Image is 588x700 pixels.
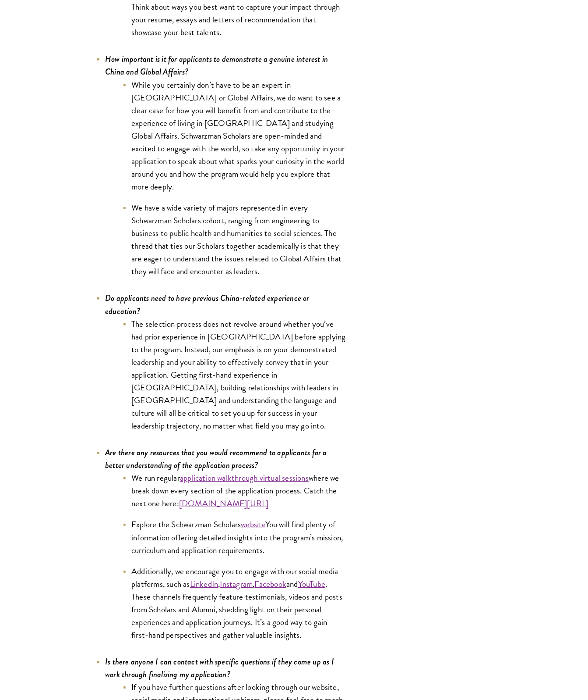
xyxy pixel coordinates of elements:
li: The selection process does not revolve around whether you’ve had prior experience in [GEOGRAPHIC_... [123,318,346,432]
li: Explore the Schwarzman Scholars You will find plenty of information offering detailed insights in... [123,518,346,556]
a: Instagram [220,578,253,590]
a: Facebook [254,578,286,590]
a: [DOMAIN_NAME][URL] [179,497,269,510]
a: application walkthrough virtual sessions [180,471,309,484]
i: Do applicants need to have previous China-related experience or education? [105,292,310,317]
i: How important is it for applicants to demonstrate a genuine interest in China and Global Affairs? [105,53,328,78]
li: While you certainly don’t have to be an expert in [GEOGRAPHIC_DATA] or Global Affairs, we do want... [123,79,346,193]
li: Additionally, we encourage you to engage with our social media platforms, such as , , and . These... [123,565,346,641]
i: Is there anyone I can contact with specific questions if they come up as I work through finalizin... [105,656,334,680]
a: YouTube [298,578,325,590]
li: We run regular where we break down every section of the application process. Catch the next one h... [123,471,346,510]
a: LinkedIn [190,578,218,590]
li: We have a wide variety of majors represented in every Schwarzman Scholars cohort, ranging from en... [123,201,346,278]
i: Are there any resources that you would recommend to applicants for a better understanding of the ... [105,446,327,471]
a: website [241,518,265,531]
